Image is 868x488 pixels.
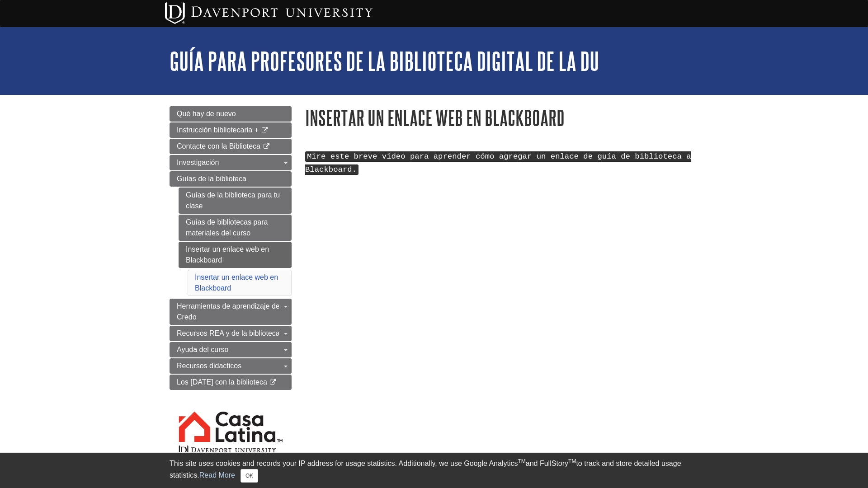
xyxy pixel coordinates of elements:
[170,358,292,374] a: Recursos didacticos
[170,342,292,357] a: Ayuda del curso
[177,159,219,166] span: Investigación
[177,346,228,353] span: Ayuda del curso
[177,362,241,370] span: Recursos didacticos
[170,155,292,170] a: Investigación
[170,326,292,341] a: Recursos REA y de la biblioteca
[195,273,278,292] a: Insertar un enlace web en Blackboard
[305,106,698,129] h1: Insertar un enlace web en Blackboard
[177,142,260,150] span: Contacte con la Biblioteca
[170,171,292,187] a: Guías de la biblioteca
[568,458,576,465] sup: TM
[179,215,292,241] a: Guías de bibliotecas para materiales del curso
[170,299,292,325] a: Herramientas de aprendizaje de Credo
[165,2,373,24] img: Davenport University
[241,469,258,483] button: Close
[170,106,292,122] a: Qué hay de nuevo
[262,144,270,150] i: This link opens in a new window
[269,380,277,385] i: This link opens in a new window
[170,458,698,483] div: This site uses cookies and records your IP address for usage statistics. Additionally, we use Goo...
[305,151,691,175] kbd: Mire este breve video para aprender cómo agregar un enlace de guía de biblioteca a Blackboard.
[177,302,280,321] span: Herramientas de aprendizaje de Credo
[177,126,259,134] span: Instrucción bibliotecaria +
[199,471,235,479] a: Read More
[177,329,280,337] span: Recursos REA y de la biblioteca
[177,175,246,183] span: Guías de la biblioteca
[260,127,268,133] i: This link opens in a new window
[177,378,267,386] span: Los [DATE] con la biblioteca
[170,106,292,473] div: Guide Page Menu
[179,188,292,214] a: Guías de la biblioteca para tu clase
[305,180,698,475] iframe: Show Me How to Insert a Web Link into Blackboard
[179,242,292,268] a: Insertar un enlace web en Blackboard
[170,122,292,138] a: Instrucción bibliotecaria +
[177,110,236,117] span: Qué hay de nuevo
[518,458,525,465] sup: TM
[170,47,599,75] a: Guía para profesores de la biblioteca digital de la DU
[170,139,292,154] a: Contacte con la Biblioteca
[170,375,292,390] a: Los [DATE] con la biblioteca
